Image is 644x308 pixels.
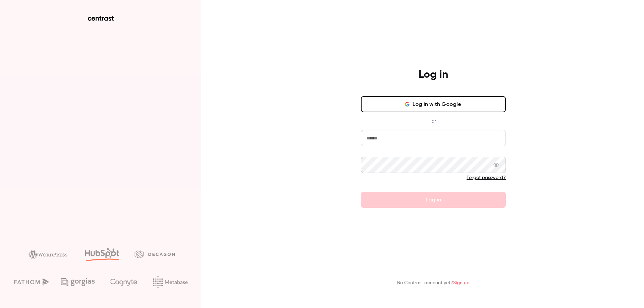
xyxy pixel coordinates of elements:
[419,68,448,81] h4: Log in
[397,280,470,287] p: No Contrast account yet?
[467,175,506,180] a: Forgot password?
[361,96,506,112] button: Log in with Google
[428,118,439,125] span: or
[135,250,175,258] img: decagon
[453,281,470,285] a: Sign up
